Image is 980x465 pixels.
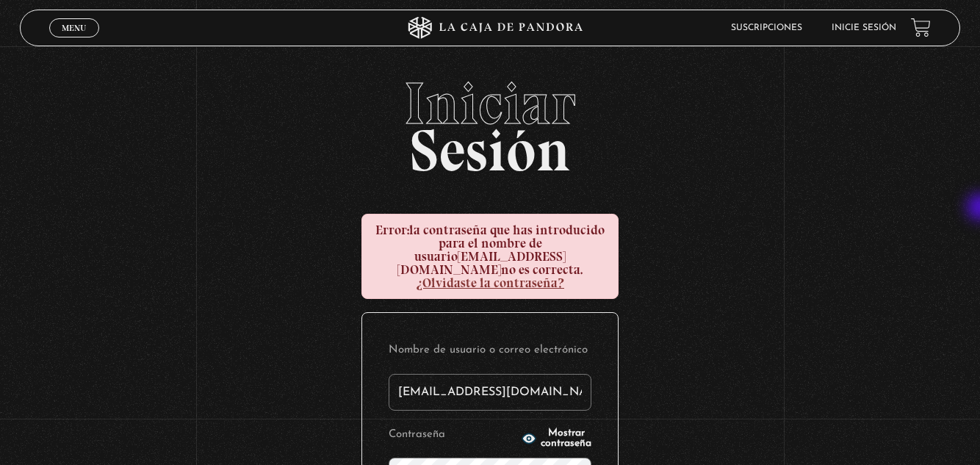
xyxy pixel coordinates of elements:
[62,24,86,32] span: Menu
[375,222,409,238] strong: Error:
[57,35,91,46] span: Cerrar
[911,18,931,37] a: View your shopping cart
[389,339,591,362] label: Nombre de usuario o correo electrónico
[731,24,802,32] a: Suscripciones
[361,214,619,299] div: la contraseña que has introducido para el nombre de usuario no es correcta.
[522,428,591,449] button: Mostrar contraseña
[832,24,896,32] a: Inicie sesión
[389,424,517,447] label: Contraseña
[416,275,564,291] a: ¿Olvidaste la contraseña?
[20,74,961,168] h2: Sesión
[397,248,566,278] strong: [EMAIL_ADDRESS][DOMAIN_NAME]
[20,74,961,133] span: Iniciar
[541,428,591,449] span: Mostrar contraseña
